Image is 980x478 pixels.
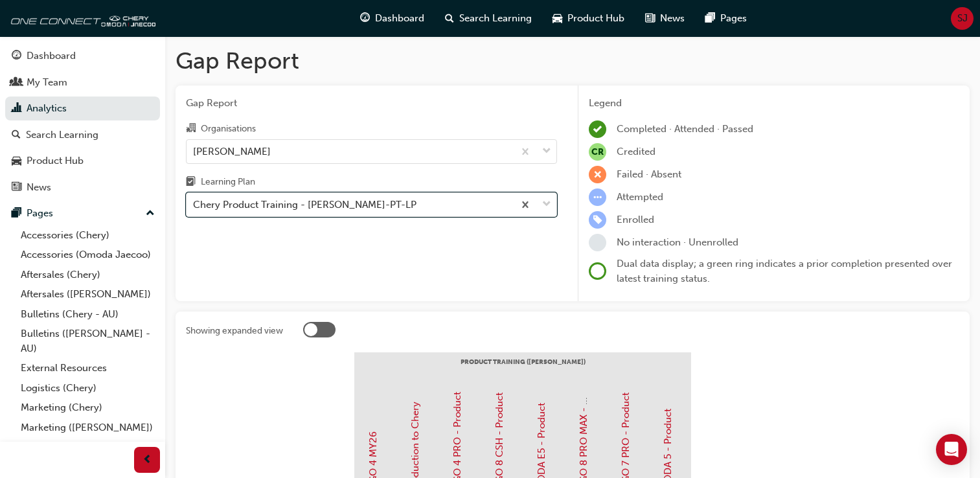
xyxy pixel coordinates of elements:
[589,234,606,251] span: learningRecordVerb_NONE-icon
[16,265,160,285] a: Aftersales (Chery)
[617,236,738,248] span: No interaction · Unenrolled
[5,176,160,199] a: News
[12,51,21,62] span: guage-icon
[142,452,152,468] span: prev-icon
[589,120,606,138] span: learningRecordVerb_COMPLETE-icon
[146,205,155,222] span: up-icon
[26,128,98,142] div: Search Learning
[6,5,155,31] img: oneconnect
[542,143,551,160] span: down-icon
[589,166,606,183] span: learningRecordVerb_FAIL-icon
[5,149,160,173] a: Product Hub
[5,44,160,68] a: Dashboard
[589,188,606,206] span: learningRecordVerb_ATTEMPT-icon
[16,284,160,304] a: Aftersales ([PERSON_NAME])
[350,5,435,32] a: guage-iconDashboard
[589,143,606,161] span: null-icon
[695,5,757,32] a: pages-iconPages
[176,47,970,75] h1: Gap Report
[617,191,663,203] span: Attempted
[617,123,753,135] span: Completed · Attended · Passed
[16,245,160,265] a: Accessories (Omoda Jaecoo)
[635,5,695,32] a: news-iconNews
[16,225,160,245] a: Accessories (Chery)
[435,5,542,32] a: search-iconSearch Learning
[27,180,51,195] div: News
[951,7,974,30] button: SJ
[16,324,160,358] a: Bulletins ([PERSON_NAME] - AU)
[201,122,256,135] div: Organisations
[936,434,967,465] div: Open Intercom Messenger
[12,182,21,194] span: news-icon
[5,41,160,201] button: DashboardMy TeamAnalyticsSearch LearningProduct HubNews
[445,10,454,27] span: search-icon
[660,11,685,26] span: News
[617,146,655,157] span: Credited
[27,154,84,168] div: Product Hub
[5,201,160,225] button: Pages
[193,198,416,212] div: Chery Product Training - [PERSON_NAME]-PT-LP
[589,211,606,229] span: learningRecordVerb_ENROLL-icon
[542,5,635,32] a: car-iconProduct Hub
[354,352,691,385] div: PRODUCT TRAINING ([PERSON_NAME])
[16,378,160,398] a: Logistics (Chery)
[617,168,681,180] span: Failed · Absent
[16,398,160,418] a: Marketing (Chery)
[375,11,424,26] span: Dashboard
[957,11,968,26] span: SJ
[589,96,959,111] div: Legend
[27,49,76,63] div: Dashboard
[5,97,160,120] a: Analytics
[193,144,271,159] div: [PERSON_NAME]
[27,206,53,221] div: Pages
[542,196,551,213] span: down-icon
[16,304,160,324] a: Bulletins (Chery - AU)
[16,437,160,457] a: All Pages
[617,258,952,284] span: Dual data display; a green ring indicates a prior completion presented over latest training status.
[12,130,21,141] span: search-icon
[645,10,655,27] span: news-icon
[617,214,654,225] span: Enrolled
[16,358,160,378] a: External Resources
[459,11,532,26] span: Search Learning
[705,10,715,27] span: pages-icon
[5,123,160,147] a: Search Learning
[5,71,160,95] a: My Team
[201,176,255,188] div: Learning Plan
[720,11,747,26] span: Pages
[186,123,196,135] span: organisation-icon
[567,11,624,26] span: Product Hub
[186,96,557,111] span: Gap Report
[12,155,21,167] span: car-icon
[12,103,21,115] span: chart-icon
[12,208,21,220] span: pages-icon
[186,324,283,337] div: Showing expanded view
[553,10,562,27] span: car-icon
[360,10,370,27] span: guage-icon
[16,418,160,438] a: Marketing ([PERSON_NAME])
[27,75,67,90] div: My Team
[12,77,21,89] span: people-icon
[186,177,196,188] span: learningplan-icon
